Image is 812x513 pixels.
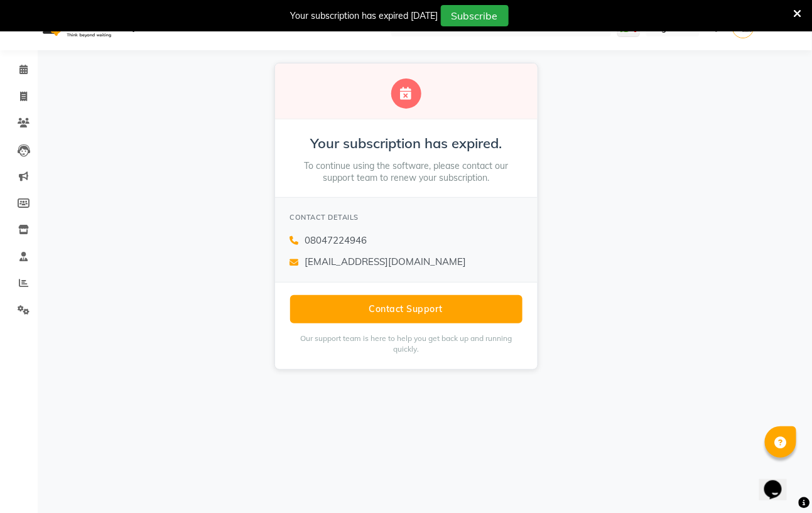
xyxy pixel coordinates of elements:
button: Subscribe [441,5,509,26]
span: [EMAIL_ADDRESS][DOMAIN_NAME] [305,255,467,269]
p: Our support team is here to help you get back up and running quickly. [290,333,522,355]
span: CONTACT DETAILS [290,213,359,222]
h2: Your subscription has expired. [290,134,522,153]
div: Your subscription has expired [DATE] [291,9,438,23]
button: Contact Support [290,295,522,323]
iframe: chat widget [759,463,799,500]
span: 08047224946 [305,234,367,248]
p: To continue using the software, please contact our support team to renew your subscription. [290,160,522,185]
